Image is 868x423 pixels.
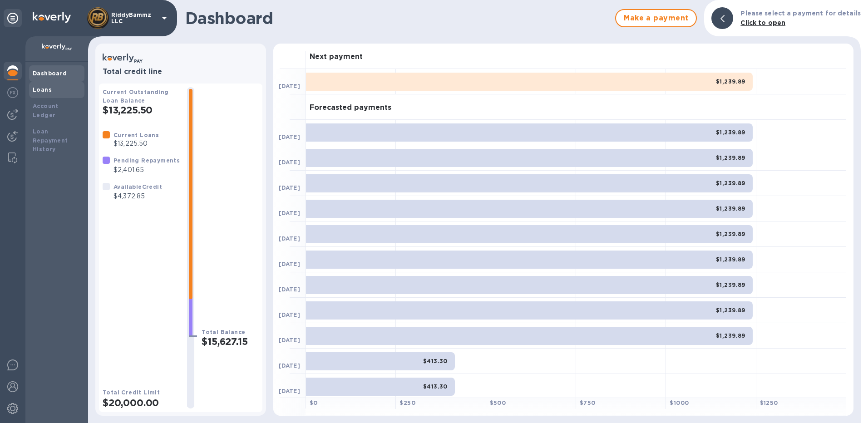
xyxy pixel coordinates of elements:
p: $4,372.85 [113,192,162,201]
b: [DATE] [279,210,300,216]
b: Please select a payment for details [740,10,861,17]
b: $1,239.89 [716,332,745,339]
b: Account Ledger [33,103,59,118]
p: $2,401.65 [113,165,180,175]
b: [DATE] [279,184,300,191]
p: $13,225.50 [113,139,159,148]
b: [DATE] [279,83,300,89]
b: $ 1250 [760,399,778,406]
h1: Dashboard [185,9,611,28]
b: $1,239.89 [716,256,745,263]
b: $ 0 [310,399,318,406]
b: $413.30 [423,358,448,364]
b: [DATE] [279,388,300,394]
b: Dashboard [33,70,67,77]
b: Total Credit Limit [103,389,160,396]
b: Pending Repayments [113,157,180,164]
div: Unpin categories [4,9,22,27]
b: [DATE] [279,261,300,267]
b: Total Balance [202,329,245,335]
b: [DATE] [279,337,300,344]
b: Current Outstanding Loan Balance [103,89,169,104]
b: $1,239.89 [716,307,745,314]
h2: $20,000.00 [103,397,180,408]
b: [DATE] [279,311,300,318]
h3: Next payment [310,53,363,61]
b: [DATE] [279,235,300,242]
b: Available Credit [113,183,162,190]
span: Make a payment [623,13,689,24]
b: [DATE] [279,133,300,140]
p: RiddyBammz LLC [111,12,157,25]
b: [DATE] [279,159,300,166]
b: Loan Repayment History [33,128,68,153]
b: $1,239.89 [716,154,745,161]
b: $ 250 [399,399,415,406]
b: $ 750 [580,399,596,406]
b: $1,239.89 [716,180,745,187]
button: Make a payment [615,9,697,27]
img: Logo [33,12,71,23]
b: $413.30 [423,383,448,390]
b: $ 500 [490,399,506,406]
b: $ 1000 [670,399,689,406]
b: $1,239.89 [716,78,745,85]
b: Click to open [740,19,785,26]
h3: Forecasted payments [310,103,391,112]
b: [DATE] [279,286,300,293]
b: $1,239.89 [716,231,745,237]
b: Current Loans [113,132,159,138]
h2: $15,627.15 [202,336,259,347]
b: $1,239.89 [716,129,745,136]
h2: $13,225.50 [103,104,180,116]
b: Loans [33,86,52,93]
h3: Total credit line [103,68,259,76]
b: $1,239.89 [716,281,745,288]
img: Foreign exchange [7,87,18,98]
b: [DATE] [279,362,300,369]
b: $1,239.89 [716,205,745,212]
